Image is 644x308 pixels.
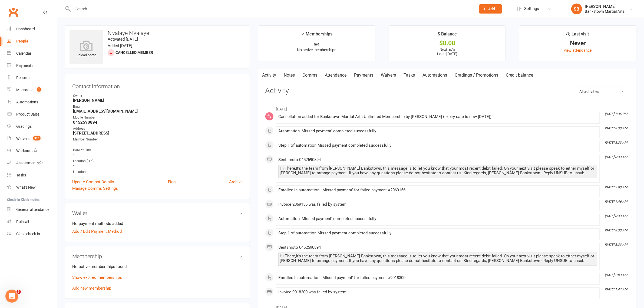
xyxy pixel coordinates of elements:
[278,143,597,148] div: Step 1 of automation Missed payment completed successfully
[16,39,28,43] div: People
[73,137,243,142] div: Member Number
[7,181,57,194] a: What's New
[299,69,321,81] a: Comms
[7,35,57,47] a: People
[314,42,320,46] strong: n/a
[278,245,321,250] span: Sent sms to 0452590894
[16,136,29,141] div: Waivers
[7,157,57,169] a: Assessments
[72,253,243,259] h3: Membership
[605,214,627,218] i: [DATE] 8:33 AM
[258,69,280,81] a: Activity
[605,200,627,204] i: [DATE] 1:46 AM
[278,217,597,221] div: Automation 'Missed payment' completed successfully
[438,31,457,40] div: $ Balance
[16,88,33,92] div: Messages
[419,69,451,81] a: Automations
[278,276,597,280] div: Enrolled in automation: 'Missed payment' for failed payment #9018300
[72,263,243,270] p: No active memberships found
[70,40,103,58] div: upload photo
[16,149,32,153] div: Workouts
[502,69,537,81] a: Credit balance
[37,87,41,92] span: 3
[72,81,243,89] h3: Contact information
[265,87,629,95] h3: Activity
[7,23,57,35] a: Dashboard
[16,161,43,165] div: Assessments
[72,179,114,185] a: Update Contact Details
[280,69,299,81] a: Notes
[73,115,243,120] div: Mobile Number
[571,4,582,14] div: SB
[70,30,245,36] h3: N'valaye N'valaye
[7,228,57,240] a: Class kiosk mode
[280,166,596,175] div: Hi There,It's the team from [PERSON_NAME] Bankstown, this message is to let you know that your mo...
[7,47,57,60] a: Calendar
[71,5,472,13] input: Search...
[16,219,29,224] div: Roll call
[72,275,122,280] a: Show expired memberships
[278,231,597,235] div: Step 1 of automation Missed payment completed successfully
[280,254,596,263] div: Hi There,It's the team from [PERSON_NAME] Bankstown, this message is to let you know that your mo...
[73,131,243,136] strong: [STREET_ADDRESS]
[7,108,57,120] a: Product Sales
[567,31,589,40] div: Last visit
[7,96,57,108] a: Automations
[73,98,243,103] strong: [PERSON_NAME]
[16,232,40,236] div: Class check-in
[16,124,32,129] div: Gradings
[73,152,243,157] strong: -
[278,188,597,192] div: Enrolled in automation: 'Missed payment' for failed payment #2069156
[278,129,597,133] div: Automation 'Missed payment' completed successfully
[301,31,333,41] div: Memberships
[278,157,321,162] span: Sent sms to 0452590894
[394,40,501,46] div: $0.00
[265,103,629,112] li: [DATE]
[16,76,29,80] div: Reports
[16,207,49,212] div: General attendance
[72,185,118,192] a: Manage Comms Settings
[7,216,57,228] a: Roll call
[108,37,138,42] time: Activated [DATE]
[73,120,243,125] strong: 0452590894
[73,159,243,164] div: Location (Old)
[73,163,243,168] strong: -
[16,100,38,104] div: Automations
[6,5,20,19] a: Clubworx
[73,126,243,131] div: Address
[564,48,592,53] a: view attendance
[72,220,243,227] li: No payment methods added
[524,40,631,46] div: Never
[73,109,243,114] strong: [EMAIL_ADDRESS][DOMAIN_NAME]
[72,210,243,216] h3: Wallet
[605,273,627,277] i: [DATE] 2:03 AM
[73,93,243,99] div: Owner
[7,133,57,145] a: Waivers 375
[7,145,57,157] a: Workouts
[73,142,243,146] strong: -
[73,104,243,109] div: Email
[605,141,627,145] i: [DATE] 8:33 AM
[605,228,627,232] i: [DATE] 8:33 AM
[605,126,627,130] i: [DATE] 8:33 AM
[605,155,627,159] i: [DATE] 8:33 AM
[7,72,57,84] a: Reports
[278,290,597,294] div: Invoice 9018300 was failed by system
[7,60,57,72] a: Payments
[585,4,625,9] div: [PERSON_NAME]
[16,290,21,294] span: 3
[108,43,132,48] time: Added [DATE]
[479,4,502,14] button: Add
[7,84,57,96] a: Messages 3
[301,32,305,37] i: ✓
[488,7,495,11] span: Add
[7,120,57,133] a: Gradings
[16,27,35,31] div: Dashboard
[605,287,627,291] i: [DATE] 1:47 AM
[400,69,419,81] a: Tasks
[524,3,539,15] span: Settings
[16,51,31,55] div: Calendar
[350,69,377,81] a: Payments
[73,169,243,175] div: Location
[33,136,41,140] span: 375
